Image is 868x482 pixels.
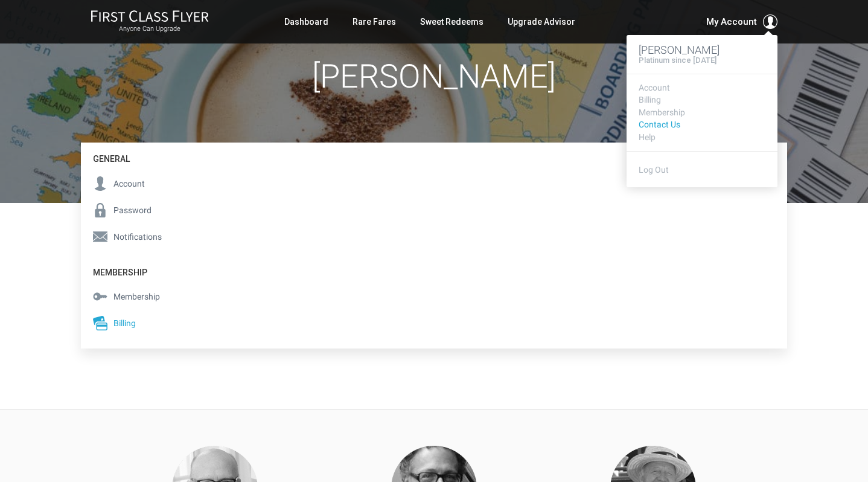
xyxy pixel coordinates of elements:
button: My Account [706,14,777,29]
span: Membership [113,290,160,303]
a: Password [81,197,199,223]
a: Log Out [639,165,669,175]
a: Contact Us [639,120,765,129]
h4: General [81,143,199,170]
small: Anyone Can Upgrade [91,25,209,33]
a: Account [639,83,765,92]
a: Membership [639,108,765,117]
a: Account [81,170,199,197]
a: Membership [81,283,199,310]
a: Rare Fares [353,11,396,33]
a: Billing [639,95,765,104]
h1: [PERSON_NAME] [81,59,787,94]
h3: [PERSON_NAME] [639,44,765,56]
a: First Class FlyerAnyone Can Upgrade [91,10,209,34]
span: My Account [706,14,757,29]
a: Billing [81,310,199,336]
h4: Platinum since [DATE] [639,56,716,65]
a: Upgrade Advisor [508,11,575,33]
h4: Membership [81,256,199,283]
a: Help [639,133,765,142]
img: First Class Flyer [91,10,209,22]
a: Notifications [81,223,199,250]
span: Account [113,177,145,190]
span: Billing [113,317,136,330]
span: Notifications [113,230,162,243]
span: Password [113,204,152,217]
a: Dashboard [284,11,328,33]
a: Sweet Redeems [420,11,483,33]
